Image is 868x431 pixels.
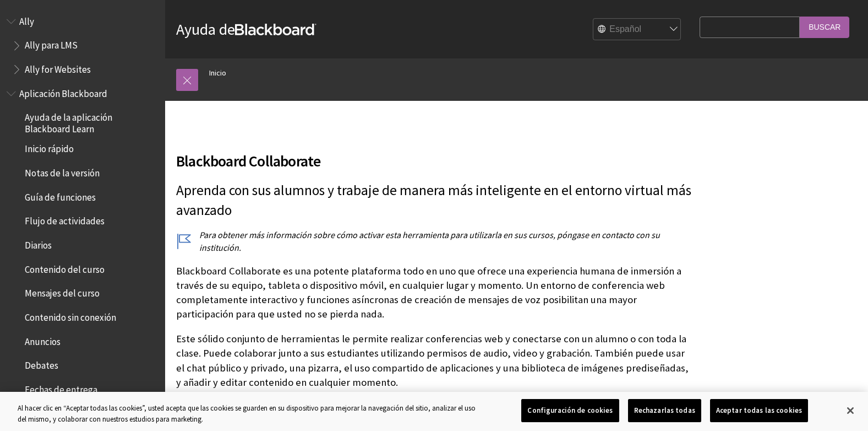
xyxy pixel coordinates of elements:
[521,399,619,422] button: Configuración de cookies
[628,399,701,422] button: Rechazarlas todas
[25,60,91,75] span: Ally for Websites
[18,403,477,424] div: Al hacer clic en “Aceptar todas las cookies”, usted acepta que las cookies se guarden en su dispo...
[25,284,100,299] span: Mensajes del curso
[25,109,157,134] span: Ayuda de la aplicación Blackboard Learn
[19,84,107,99] span: Aplicación Blackboard
[25,36,78,51] span: Ally para LMS
[25,332,61,347] span: Anuncios
[176,229,694,254] p: Para obtener más información sobre cómo activar esta herramienta para utilizarla en sus cursos, p...
[25,164,100,179] span: Notas de la versión
[838,398,862,423] button: Cerrar
[25,212,105,227] span: Flujo de actividades
[176,332,694,390] p: Este sólido conjunto de herramientas le permite realizar conferencias web y conectarse con un alu...
[176,19,316,39] a: Ayuda deBlackboard
[25,140,74,155] span: Inicio rápido
[209,66,226,80] a: Inicio
[235,24,316,35] strong: Blackboard
[710,399,808,422] button: Aceptar todas las cookies
[25,260,105,275] span: Contenido del curso
[25,308,116,323] span: Contenido sin conexión
[25,236,52,251] span: Diarios
[593,19,681,41] select: Site Language Selector
[25,357,58,371] span: Debates
[7,12,159,79] nav: Book outline for Anthology Ally Help
[176,181,694,220] p: Aprenda con sus alumnos y trabaje de manera más inteligente en el entorno virtual más avanzado
[25,380,97,395] span: Fechas de entrega
[176,264,694,322] p: Blackboard Collaborate es una potente plataforma todo en uno que ofrece una experiencia humana de...
[25,188,96,203] span: Guía de funciones
[19,12,34,27] span: Ally
[176,151,320,171] a: Blackboard Collaborate
[800,17,849,38] input: Buscar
